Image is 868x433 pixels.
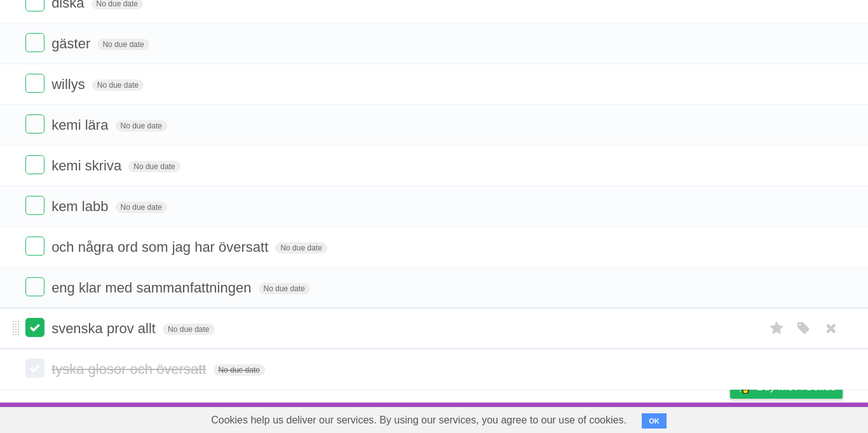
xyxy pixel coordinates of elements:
[51,117,111,133] span: kemi lära
[116,120,167,132] span: No due date
[128,161,180,172] span: No due date
[25,237,44,256] label: Done
[25,74,44,93] label: Done
[25,114,44,134] label: Done
[714,406,747,430] a: Privacy
[763,406,843,430] a: Suggest a feature
[25,33,44,52] label: Done
[97,39,149,50] span: No due date
[561,406,588,430] a: About
[51,361,209,377] span: tyska glosor och översatt
[757,376,836,398] span: Buy me a coffee
[214,364,265,376] span: No due date
[116,202,167,213] span: No due date
[51,158,125,174] span: kemi skriva
[275,242,327,254] span: No due date
[642,413,667,429] button: OK
[51,198,111,214] span: kem labb
[51,36,93,52] span: gäster
[198,408,639,433] span: Cookies help us deliver our services. By using our services, you agree to our use of cookies.
[51,280,254,296] span: eng klar med sammanfattningen
[670,406,698,430] a: Terms
[51,320,159,336] span: svenska prov allt
[603,406,654,430] a: Developers
[163,324,214,335] span: No due date
[25,277,44,296] label: Done
[92,79,144,91] span: No due date
[25,155,44,174] label: Done
[51,76,88,92] span: willys
[259,283,310,294] span: No due date
[25,359,44,378] label: Done
[765,318,789,339] label: Star task
[25,318,44,337] label: Done
[25,196,44,215] label: Done
[51,239,271,255] span: och några ord som jag har översatt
